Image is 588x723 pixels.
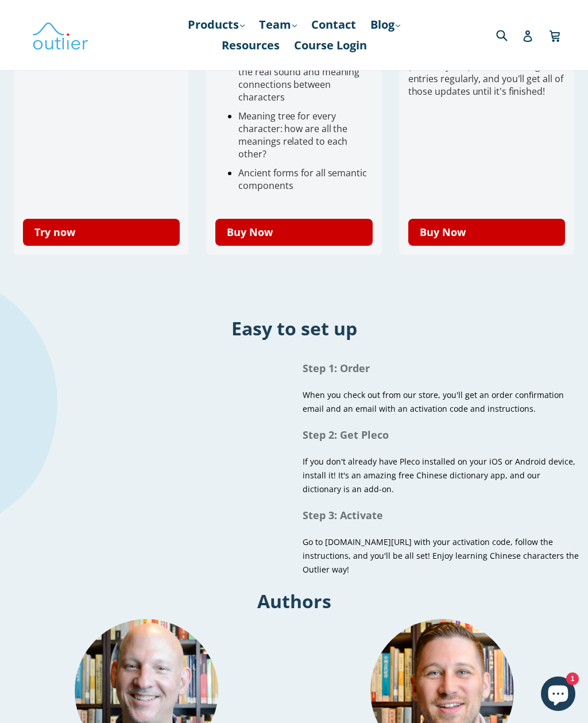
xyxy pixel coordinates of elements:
a: Team [253,14,303,35]
img: Outlier Linguistics [32,18,89,52]
h1: Step 2: Get Pleco [303,428,579,442]
span: Go to [DOMAIN_NAME][URL] with your activation code, follow the instructions, and you'll be all se... [303,536,579,575]
a: Products [182,14,250,35]
span: If you don't already have Pleco installed on your iOS or Android device, install it! It's an amaz... [303,456,575,494]
a: Course Login [288,35,373,56]
input: Search [493,23,525,47]
span: When you check out from our store, you'll get an order confirmation email and an email with an ac... [303,389,564,414]
a: Blog [365,14,406,35]
span: Meaning tree for every character: how are all the meanings related to each other? [238,110,347,160]
span: showing you the real sound and meaning connections between characters [238,53,365,103]
h1: Step 3: Activate [303,508,579,522]
a: Resources [216,35,285,56]
a: Buy Now [215,219,372,246]
a: Contact [305,14,362,35]
a: Buy Now [408,219,565,246]
inbox-online-store-chat: Shopify online store chat [537,676,579,714]
h1: Step 1: Order [303,361,579,375]
span: Ancient forms for all semantic components [238,167,367,192]
iframe: Embedded Youtube Video [9,355,285,511]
